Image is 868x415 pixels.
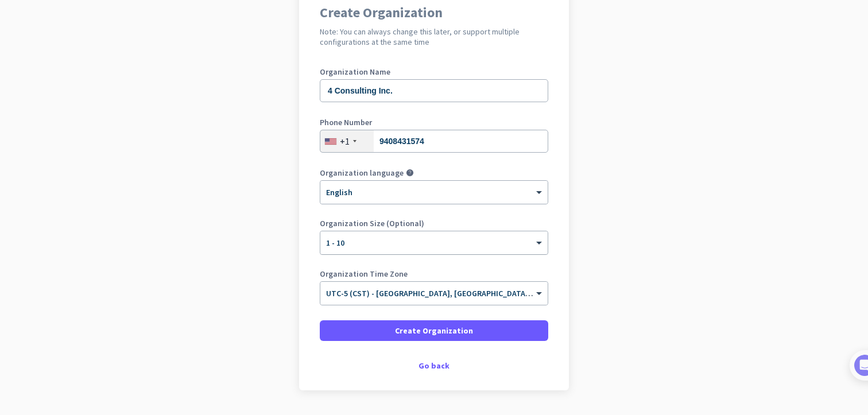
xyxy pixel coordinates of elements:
[320,219,548,227] label: Organization Size (Optional)
[320,362,548,370] div: Go back
[320,270,548,278] label: Organization Time Zone
[340,135,350,147] div: +1
[320,6,548,20] h1: Create Organization
[320,68,548,76] label: Organization Name
[320,169,404,177] label: Organization language
[320,26,548,47] h2: Note: You can always change this later, or support multiple configurations at the same time
[320,118,548,126] label: Phone Number
[320,79,548,102] input: What is the name of your organization?
[320,130,548,153] input: 201-555-0123
[406,169,414,177] i: help
[320,320,548,341] button: Create Organization
[395,325,473,336] span: Create Organization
